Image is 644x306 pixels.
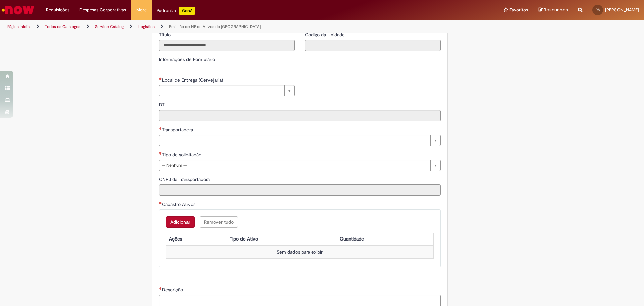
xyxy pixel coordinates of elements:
[337,233,433,245] th: Quantidade
[159,152,162,155] span: Necessários
[169,24,261,29] a: Emissão de NF de Ativos do [GEOGRAPHIC_DATA]
[509,7,528,13] span: Favoritos
[46,7,69,13] span: Requisições
[5,20,424,33] ul: Trilhas de página
[305,32,346,38] span: Somente leitura - Código da Unidade
[45,24,80,29] a: Todos os Catálogos
[138,24,155,29] a: Logistica
[162,151,203,158] span: Tipo de solicitação
[159,85,295,96] a: Limpar campo Local de Entrega (Cervejaria)
[596,8,600,12] span: RS
[166,246,433,258] td: Sem dados para exibir
[305,31,346,38] label: Somente leitura - Código da Unidade
[159,32,172,38] span: Somente leitura - Título
[136,7,147,13] span: More
[162,77,224,83] span: Necessários - Local de Entrega (Cervejaria)
[159,135,441,146] a: Limpar campo Transportadora
[159,287,162,290] span: Necessários
[159,56,215,62] label: Informações de Formulário
[159,202,162,204] span: Necessários
[162,287,184,293] span: Descrição
[95,24,124,29] a: Service Catalog
[227,233,337,245] th: Tipo de Ativo
[605,7,639,13] span: [PERSON_NAME]
[1,3,35,17] img: ServiceNow
[162,127,194,133] span: Necessários - Transportadora
[159,184,441,196] input: CNPJ da Transportadora
[159,102,166,108] span: Somente leitura - DT
[79,7,126,13] span: Despesas Corporativas
[166,233,227,245] th: Ações
[179,7,195,15] p: +GenAi
[162,201,197,207] span: Cadastro Ativos
[305,40,441,51] input: Código da Unidade
[166,216,195,228] button: Add a row for Cadastro Ativos
[159,40,295,51] input: Título
[159,31,172,38] label: Somente leitura - Título
[7,24,31,29] a: Página inicial
[159,77,162,80] span: Necessários
[159,110,441,121] input: DT
[159,176,211,182] span: Somente leitura - CNPJ da Transportadora
[157,7,195,15] div: Padroniza
[538,7,568,13] a: Rascunhos
[162,160,427,171] span: -- Nenhum --
[544,7,568,13] span: Rascunhos
[159,127,162,130] span: Necessários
